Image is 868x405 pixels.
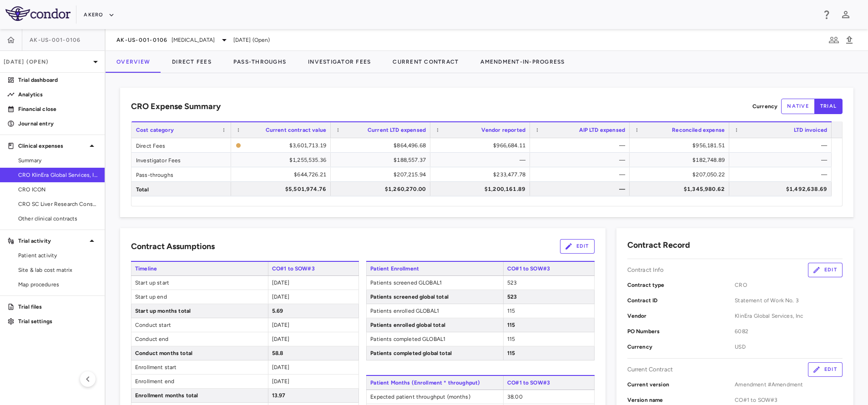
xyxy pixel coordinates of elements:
button: Pass-Throughs [222,51,297,73]
span: 5.69 [272,308,283,314]
span: Patients enrolled GLOBAL1 [367,304,503,318]
span: Patients completed GLOBAL1 [367,332,503,346]
button: Current Contract [382,51,469,73]
span: Patients enrolled global total [367,318,503,332]
div: $207,215.94 [339,167,426,182]
p: Current Contract [627,365,673,374]
p: Currency [752,102,777,110]
span: CO#1 to SOW#3 [735,396,843,404]
div: $966,684.11 [439,138,525,153]
p: Contract Info [627,266,664,274]
p: Contract type [627,281,735,289]
span: [DATE] [272,322,290,328]
div: — [538,182,625,196]
h6: Contract Assumptions [131,240,215,253]
div: — [538,167,625,182]
div: $233,477.78 [439,167,525,182]
span: Cost category [136,127,174,133]
button: Direct Fees [161,51,222,73]
p: Version name [627,396,735,404]
div: $3,601,713.19 [245,138,326,153]
span: KlinEra Global Services, Inc [735,312,843,320]
div: $1,200,161.89 [439,182,525,196]
span: Statement of Work No. 3 [735,296,843,305]
p: Financial close [18,105,97,113]
div: Total [131,182,231,196]
span: Start up end [131,290,268,304]
div: — [538,153,625,167]
div: $1,345,980.62 [638,182,725,196]
span: 38.00 [507,394,523,400]
span: 523 [507,294,517,300]
div: $1,492,638.69 [737,182,827,196]
div: — [538,138,625,153]
span: Patient Enrollment [366,262,503,275]
span: Summary [18,156,97,165]
span: Site & lab cost matrix [18,266,97,274]
p: Current version [627,380,735,389]
span: Enrollment months total [131,389,268,402]
button: Overview [106,51,161,73]
div: $182,748.89 [638,153,725,167]
p: Trial settings [18,317,97,325]
span: 115 [507,308,515,314]
span: [DATE] [272,294,290,300]
span: Enrollment start [131,360,268,374]
p: Vendor [627,312,735,320]
span: CO#1 to SOW#3 [503,376,595,390]
div: $1,260,270.00 [339,182,426,196]
div: $1,255,535.36 [239,153,326,167]
span: [DATE] [272,280,290,286]
span: [DATE] [272,336,290,342]
span: 115 [507,350,515,356]
div: $956,181.51 [638,138,725,153]
span: 523 [507,280,517,286]
p: Clinical expenses [18,142,86,150]
div: — [737,153,827,167]
span: Patients completed global total [367,346,503,360]
span: Reconciled expense [672,127,725,133]
button: Amendment-In-Progress [469,51,575,73]
span: CRO [735,281,843,289]
span: 13.97 [272,392,286,399]
p: Trial activity [18,237,86,245]
span: Enrollment end [131,375,268,388]
span: CRO ICON [18,185,97,194]
button: Akero [84,8,114,22]
img: logo-full-SnFGN8VE.png [5,6,71,21]
span: CO#1 to SOW#3 [503,262,595,275]
span: CRO KlinEra Global Services, Inc [18,171,97,179]
p: PO Numbers [627,327,735,335]
span: AIP LTD expensed [579,127,625,133]
span: CO#1 to SOW#3 [268,262,359,275]
span: Map procedures [18,280,97,289]
span: [DATE] (Open) [233,36,270,44]
button: Investigator Fees [297,51,382,73]
div: $5,501,974.76 [239,182,326,196]
span: [MEDICAL_DATA] [172,36,215,44]
span: [DATE] [272,364,290,370]
span: Patients screened global total [367,290,503,304]
span: CRO SC Liver Research Consortium LLC [18,200,97,208]
h6: Contract Record [627,239,690,251]
span: Amendment #Amendment [735,380,843,389]
span: 115 [507,336,515,342]
div: Direct Fees [131,138,231,152]
button: Edit [560,239,595,254]
span: LTD invoiced [794,127,827,133]
span: [DATE] [272,378,290,385]
span: Expected patient throughput (months) [367,390,503,404]
p: [DATE] (Open) [4,58,90,66]
div: — [737,167,827,182]
span: 6082 [735,327,843,335]
span: Other clinical contracts [18,215,97,223]
span: The contract record and uploaded budget values do not match. Please review the contract record an... [236,139,326,152]
span: Vendor reported [481,127,525,133]
div: $644,726.21 [239,167,326,182]
span: Current contract value [266,127,326,133]
span: Current LTD expensed [368,127,426,133]
span: Start up months total [131,304,268,318]
span: Patient Months (Enrollment * throughput) [366,376,503,390]
span: 115 [507,322,515,328]
button: native [781,99,815,114]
